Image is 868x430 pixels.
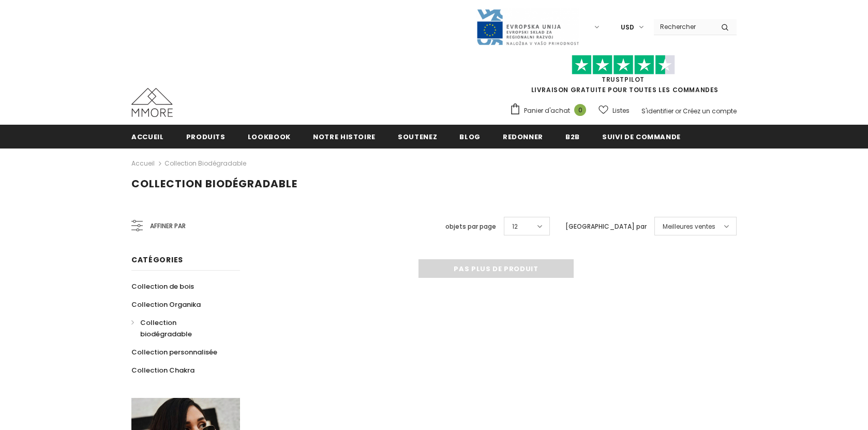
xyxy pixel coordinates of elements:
span: Meilleures ventes [663,221,715,232]
span: Notre histoire [313,132,376,142]
span: Produits [186,132,226,142]
img: Javni Razpis [476,8,579,46]
a: Javni Razpis [476,22,579,31]
span: Collection biodégradable [140,318,192,339]
a: Collection personnalisée [131,343,217,361]
span: Suivi de commande [602,132,681,142]
a: Blog [459,125,481,148]
img: Cas MMORE [131,88,173,117]
a: TrustPilot [602,75,645,84]
a: Redonner [503,125,543,148]
a: Collection biodégradable [164,159,246,168]
span: Collection biodégradable [131,176,297,191]
a: Créez un compte [683,107,737,115]
label: [GEOGRAPHIC_DATA] par [565,221,647,232]
span: B2B [565,132,580,142]
a: Collection Chakra [131,361,194,379]
a: Panier d'achat 0 [510,103,591,118]
span: Listes [612,106,630,116]
a: Produits [186,125,226,148]
span: Accueil [131,132,164,142]
a: Collection de bois [131,277,194,295]
span: Lookbook [248,132,291,142]
a: Accueil [131,125,164,148]
span: Collection de bois [131,281,194,291]
a: Accueil [131,157,155,170]
img: Faites confiance aux étoiles pilotes [572,55,675,75]
span: Blog [459,132,481,142]
span: USD [621,22,634,33]
span: Redonner [503,132,543,142]
span: Catégories [131,255,183,265]
input: Search Site [654,19,713,34]
span: 12 [512,221,518,232]
span: soutenez [398,132,437,142]
a: S'identifier [641,107,674,115]
a: Collection biodégradable [131,314,229,343]
a: Suivi de commande [602,125,681,148]
span: Collection personnalisée [131,347,217,357]
span: 0 [574,104,586,116]
label: objets par page [445,221,496,232]
a: Collection Organika [131,295,201,314]
span: or [675,107,681,115]
a: Listes [598,101,630,120]
span: Collection Chakra [131,365,194,375]
a: B2B [565,125,580,148]
span: Collection Organika [131,300,201,309]
span: Panier d'achat [524,106,570,116]
a: Lookbook [248,125,291,148]
a: Notre histoire [313,125,376,148]
span: Affiner par [150,220,186,232]
a: soutenez [398,125,437,148]
span: LIVRAISON GRATUITE POUR TOUTES LES COMMANDES [510,60,737,94]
